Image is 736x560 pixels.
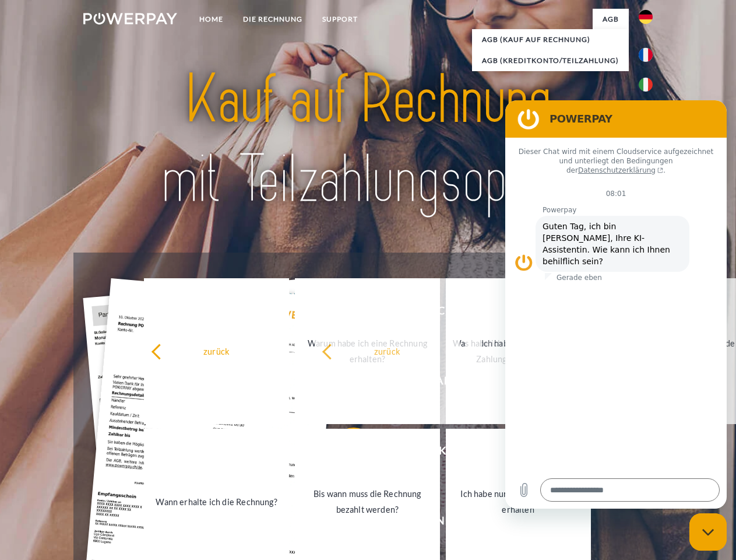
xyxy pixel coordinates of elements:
div: zurück [322,343,453,359]
a: AGB (Kreditkonto/Teilzahlung) [472,50,629,71]
img: logo-powerpay-white.svg [83,13,177,24]
a: SUPPORT [312,9,368,30]
div: Bis wann muss die Rechnung bezahlt werden? [302,486,433,517]
div: Ich habe nur eine Teillieferung erhalten [453,486,584,517]
img: it [639,78,653,92]
a: agb [593,9,629,30]
img: de [639,10,653,24]
div: zurück [151,343,282,359]
a: DIE RECHNUNG [233,9,312,30]
a: Home [189,9,233,30]
iframe: Schaltfläche zum Öffnen des Messaging-Fensters; Konversation läuft [689,513,727,551]
div: Ich habe die Rechnung bereits bezahlt [473,335,604,367]
img: title-powerpay_de.svg [111,56,625,223]
div: Warum habe ich eine Rechnung erhalten? [302,335,433,367]
img: fr [639,48,653,62]
div: Wann erhalte ich die Rechnung? [151,494,282,509]
iframe: Messaging-Fenster [505,100,727,509]
a: AGB (Kauf auf Rechnung) [472,29,629,50]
